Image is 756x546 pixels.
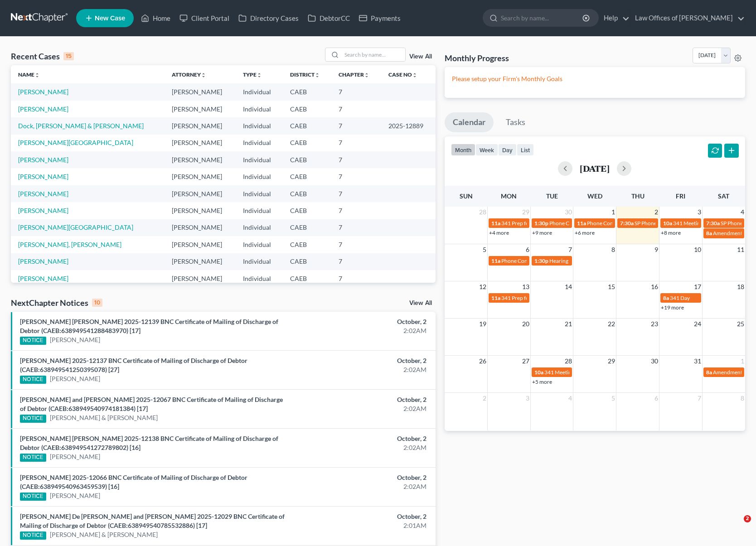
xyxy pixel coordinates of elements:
div: 2:01AM [297,521,426,530]
div: 2:02AM [297,404,426,413]
span: 29 [607,356,616,367]
span: 23 [650,319,659,329]
span: 8a [706,230,712,237]
a: [PERSON_NAME] & [PERSON_NAME] [50,413,158,422]
a: [PERSON_NAME] [50,374,100,383]
a: [PERSON_NAME] 2025-12066 BNC Certificate of Mailing of Discharge of Debtor (CAEB:6389495409634595... [20,474,247,490]
span: Sat [718,192,729,200]
td: [PERSON_NAME] [165,151,236,168]
input: Search by name... [501,10,584,26]
span: 3 [525,393,530,404]
span: 14 [564,281,573,292]
span: 11a [491,257,500,264]
td: 7 [331,236,381,253]
a: +6 more [575,229,595,236]
input: Search by name... [342,48,405,61]
span: 12 [478,281,487,292]
td: CAEB [283,151,332,168]
a: Client Portal [175,10,234,26]
td: Individual [236,202,282,219]
td: [PERSON_NAME] [165,101,236,117]
td: [PERSON_NAME] [165,185,236,202]
span: 341 Prep for [PERSON_NAME] [501,220,575,227]
h3: Monthly Progress [445,53,509,63]
span: Phone Consultation for [PERSON_NAME] [549,220,648,227]
td: 7 [331,135,381,151]
span: 10 [693,244,702,255]
span: Phone Consultation for [PERSON_NAME] [587,220,686,227]
span: 2 [654,207,659,217]
span: 8a [663,295,669,301]
div: NOTICE [20,376,46,384]
span: 25 [736,319,745,329]
div: October, 2 [297,356,426,365]
span: 7 [697,393,702,404]
span: 20 [521,319,530,329]
td: [PERSON_NAME] [165,236,236,253]
a: Districtunfold_more [290,71,320,78]
a: [PERSON_NAME] [18,275,68,282]
a: [PERSON_NAME] [18,190,68,198]
span: Mon [501,192,517,200]
a: [PERSON_NAME], [PERSON_NAME] [18,241,121,248]
span: 28 [564,356,573,367]
a: [PERSON_NAME] [18,257,68,265]
span: 30 [564,207,573,217]
a: Dock, [PERSON_NAME] & [PERSON_NAME] [18,122,144,130]
td: [PERSON_NAME] [165,253,236,270]
a: [PERSON_NAME] [PERSON_NAME] 2025-12138 BNC Certificate of Mailing of Discharge of Debtor (CAEB:63... [20,435,278,451]
td: CAEB [283,83,332,100]
button: day [498,144,517,156]
span: 6 [525,244,530,255]
span: 8a [706,369,712,376]
a: Tasks [498,112,533,132]
a: Calendar [445,112,494,132]
a: [PERSON_NAME] [18,156,68,164]
div: NOTICE [20,532,46,540]
span: Phone Consultation for [PERSON_NAME] [501,257,600,264]
span: 10a [534,369,543,376]
td: CAEB [283,202,332,219]
td: 2025-12889 [381,117,436,134]
span: 3 [697,207,702,217]
a: Payments [354,10,405,26]
td: 7 [331,168,381,185]
div: October, 2 [297,317,426,326]
div: Recent Cases [11,51,74,62]
div: NOTICE [20,337,46,345]
a: Directory Cases [234,10,303,26]
td: 7 [331,253,381,270]
a: Attorneyunfold_more [172,71,206,78]
td: [PERSON_NAME] [165,135,236,151]
a: [PERSON_NAME][GEOGRAPHIC_DATA] [18,139,133,146]
a: View All [409,300,432,306]
a: +4 more [489,229,509,236]
a: +8 more [661,229,681,236]
span: 29 [521,207,530,217]
span: 19 [478,319,487,329]
span: 24 [693,319,702,329]
td: Individual [236,185,282,202]
td: CAEB [283,135,332,151]
i: unfold_more [34,72,40,78]
span: Fri [676,192,685,200]
div: 2:02AM [297,365,426,374]
span: 11a [491,295,500,301]
span: 21 [564,319,573,329]
td: 7 [331,101,381,117]
span: 8 [611,244,616,255]
td: 7 [331,185,381,202]
a: [PERSON_NAME] [18,207,68,214]
td: 7 [331,151,381,168]
span: SP Phone Consultation for [PERSON_NAME] [635,220,740,227]
td: Individual [236,168,282,185]
a: +5 more [532,378,552,385]
a: [PERSON_NAME] [18,173,68,180]
span: 1 [611,207,616,217]
h2: [DATE] [580,164,610,173]
a: [PERSON_NAME] and [PERSON_NAME] 2025-12067 BNC Certificate of Mailing of Discharge of Debtor (CAE... [20,396,283,412]
span: 7:30a [706,220,720,227]
div: October, 2 [297,473,426,482]
div: 2:02AM [297,326,426,335]
td: [PERSON_NAME] [165,202,236,219]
